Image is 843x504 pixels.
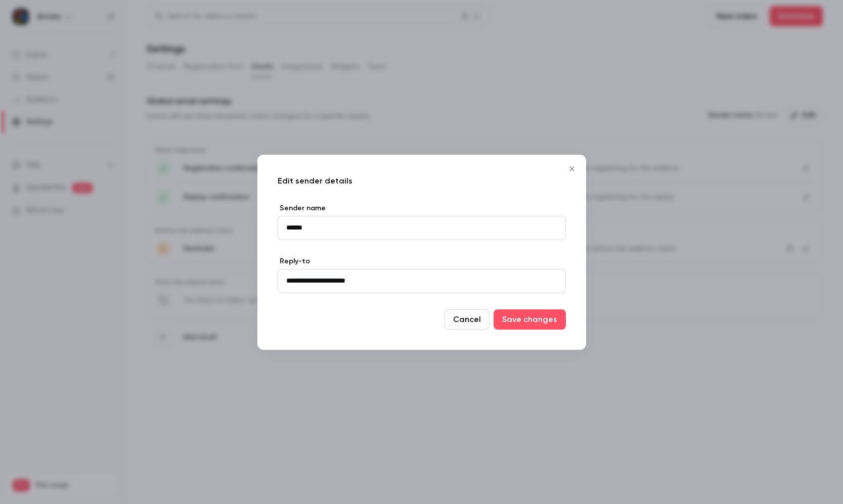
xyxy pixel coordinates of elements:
label: Sender name [278,203,566,213]
button: Save changes [494,309,566,330]
button: Cancel [445,309,490,330]
button: Close [562,159,582,179]
label: Reply-to [278,256,566,266]
h4: Edit sender details [278,175,566,187]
